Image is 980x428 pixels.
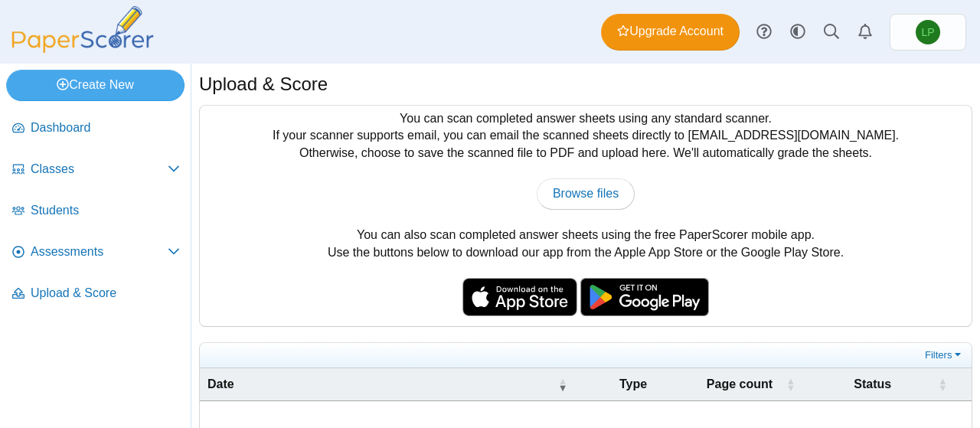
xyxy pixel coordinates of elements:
span: Upload & Score [31,285,180,302]
a: Upload & Score [6,276,186,312]
a: Browse files [537,178,635,209]
span: Upgrade Account [617,23,724,40]
span: Type [619,377,647,390]
span: Dashboard [31,119,180,136]
span: Status [854,377,891,390]
a: Filters [921,348,968,363]
img: apple-store-badge.svg [462,278,577,316]
a: Upgrade Account [601,14,740,51]
a: Assessments [6,234,186,271]
a: PaperScorer [6,42,159,55]
span: Page count [707,377,773,390]
img: google-play-badge.png [580,278,709,316]
span: Luis Pena [921,27,934,38]
span: Page count : Activate to sort [786,368,795,400]
span: Classes [31,161,168,178]
img: PaperScorer [6,6,159,53]
span: Status : Activate to sort [938,368,947,400]
span: Date : Activate to remove sorting [558,368,567,400]
a: Create New [6,70,185,100]
a: Students [6,193,186,230]
span: Assessments [31,243,168,260]
span: Browse files [553,187,619,200]
div: You can scan completed answer sheets using any standard scanner. If your scanner supports email, ... [200,106,972,326]
span: Luis Pena [916,20,940,44]
a: Luis Pena [890,14,966,51]
span: Date [207,377,234,390]
a: Alerts [848,15,882,49]
span: Students [31,202,180,219]
a: Dashboard [6,110,186,147]
h1: Upload & Score [199,71,328,97]
a: Classes [6,152,186,188]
